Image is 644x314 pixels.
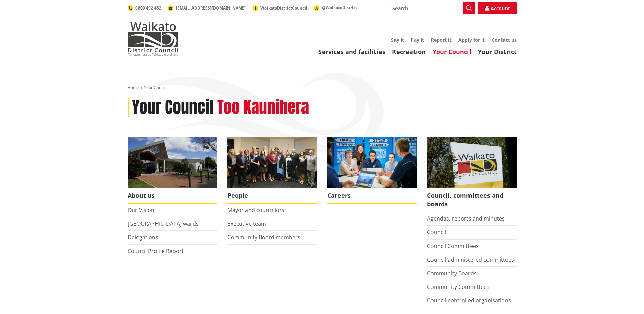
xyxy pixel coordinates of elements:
a: Council [427,228,446,236]
a: [GEOGRAPHIC_DATA] wards [128,220,199,227]
a: Council-administered committees [427,256,514,263]
span: WaikatoDistrictCouncil [260,5,307,11]
a: Council Profile Report [128,247,184,255]
a: Careers [327,137,417,204]
span: Council, committees and boards [427,188,517,212]
h2: Too Kaunihera [217,98,309,117]
a: Say it [391,37,404,43]
img: WDC Building 0015 [128,137,217,188]
span: Your Council [144,85,168,90]
a: WaikatoDistrictCouncil [253,5,307,11]
span: 0800 492 452 [135,5,161,11]
span: @WaikatoDistrict [322,5,357,11]
a: Home [128,85,139,90]
a: Account [478,2,517,14]
a: Agendas, reports and minutes [427,215,505,222]
a: Mayor and councillors [227,206,284,214]
a: Your District [478,48,517,56]
img: 2022 Council [227,137,317,188]
a: @WaikatoDistrict [314,5,357,11]
a: Our Vision [128,206,154,214]
a: Services and facilities [318,48,385,56]
a: Community Board members [227,233,300,241]
a: 2022 Council People [227,137,317,204]
img: Waikato District Council - Te Kaunihera aa Takiwaa o Waikato [128,22,179,56]
a: Apply for it [458,37,485,43]
img: Waikato-District-Council-sign [427,137,517,188]
span: Careers [327,188,417,204]
nav: breadcrumb [128,85,517,91]
a: Council-controlled organisations [427,297,511,304]
a: Community Committees [427,283,490,291]
a: Your Council [433,48,471,56]
a: [EMAIL_ADDRESS][DOMAIN_NAME] [168,5,246,11]
a: Delegations [128,233,158,241]
span: About us [128,188,217,204]
a: Pay it [411,37,424,43]
span: [EMAIL_ADDRESS][DOMAIN_NAME] [176,5,246,11]
a: Report it [431,37,452,43]
a: WDC Building 0015 About us [128,137,217,204]
img: Office staff in meeting - Career page [327,137,417,188]
a: Waikato-District-Council-sign Council, committees and boards [427,137,517,212]
a: Executive team [227,220,266,227]
a: Community Boards [427,269,477,277]
input: Search input [388,2,475,14]
a: 0800 492 452 [128,5,161,11]
a: Recreation [392,48,426,56]
a: Contact us [492,37,517,43]
a: Council Committees [427,242,479,250]
h1: Your Council [132,98,214,117]
span: People [227,188,317,204]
